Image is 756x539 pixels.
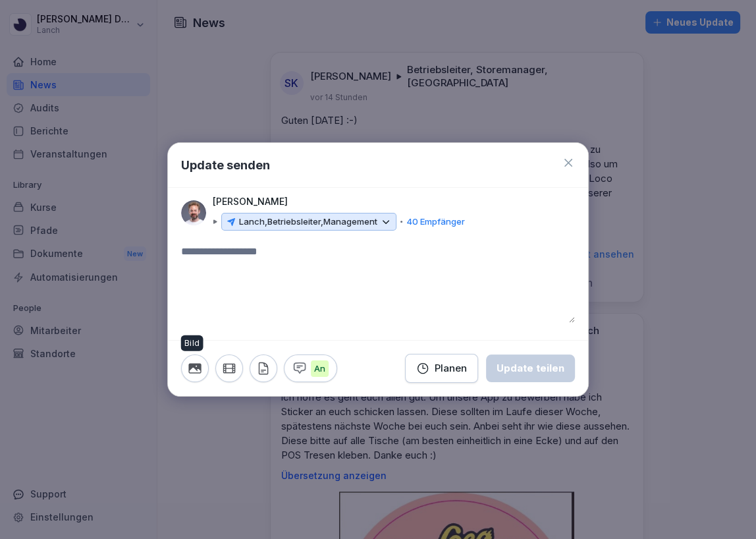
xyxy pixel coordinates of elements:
p: 40 Empfänger [406,215,465,229]
p: [PERSON_NAME] [213,194,288,209]
p: Lanch, Betriebsleiter, Management [239,215,377,229]
h1: Update senden [181,156,270,174]
div: Update teilen [497,361,564,376]
div: Planen [416,361,467,376]
button: An [284,355,337,382]
p: Bild [184,338,199,349]
p: An [311,360,329,378]
img: wv35qonp8m9yt1hbnlx3lxeb.png [181,200,206,225]
button: Planen [405,354,478,383]
button: Update teilen [486,355,575,382]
